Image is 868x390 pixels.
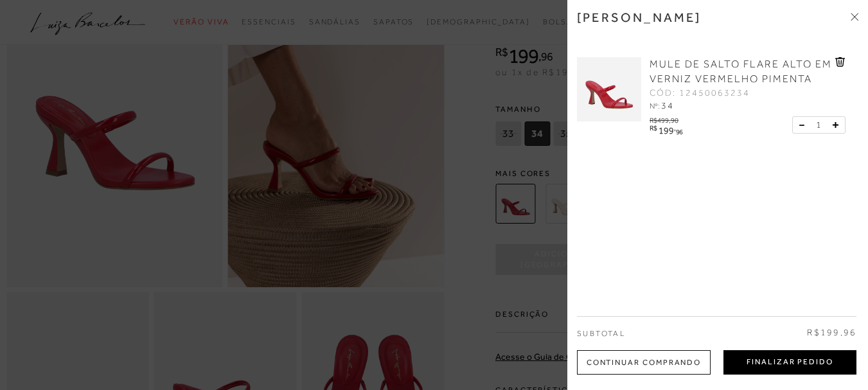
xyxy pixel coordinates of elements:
h3: [PERSON_NAME] [577,10,702,25]
span: Subtotal [577,329,625,338]
a: MULE DE SALTO FLARE ALTO EM VERNIZ VERMELHO PIMENTA [650,57,832,87]
span: 34 [661,100,674,111]
i: R$ [650,125,657,132]
div: R$499,90 [650,113,685,124]
button: Finalizar Pedido [723,350,856,375]
span: CÓD: 12450063234 [650,87,750,100]
span: 96 [676,128,683,136]
span: 1 [816,118,821,132]
i: , [674,125,683,132]
span: 199 [659,125,674,136]
div: Continuar Comprando [577,350,711,375]
img: MULE DE SALTO FLARE ALTO EM VERNIZ VERMELHO PIMENTA [577,57,641,121]
span: R$199,96 [807,326,856,339]
span: Nº: [650,102,660,111]
span: MULE DE SALTO FLARE ALTO EM VERNIZ VERMELHO PIMENTA [650,58,832,85]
